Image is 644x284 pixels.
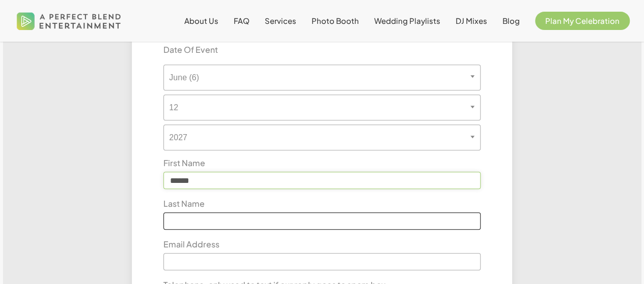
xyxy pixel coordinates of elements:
[156,44,226,56] label: Date Of Event
[502,16,520,25] span: Blog
[374,16,440,25] span: Wedding Playlists
[184,17,218,25] a: About Us
[14,4,124,38] img: A Perfect Blend Entertainment
[156,157,213,169] label: First Name
[163,65,480,90] span: June (6)
[456,16,487,25] span: DJ Mixes
[234,17,249,25] a: FAQ
[374,17,440,25] a: Wedding Playlists
[164,103,480,112] span: 12
[545,16,620,25] span: Plan My Celebration
[312,17,359,25] a: Photo Booth
[502,17,520,25] a: Blog
[265,16,296,25] span: Services
[184,16,218,25] span: About Us
[163,94,480,120] span: 12
[163,124,480,150] span: 2027
[164,133,480,142] span: 2027
[156,238,227,250] label: Email Address
[156,198,212,210] label: Last Name
[535,17,630,25] a: Plan My Celebration
[456,17,487,25] a: DJ Mixes
[164,73,480,82] span: June (6)
[312,16,359,25] span: Photo Booth
[265,17,296,25] a: Services
[234,16,249,25] span: FAQ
